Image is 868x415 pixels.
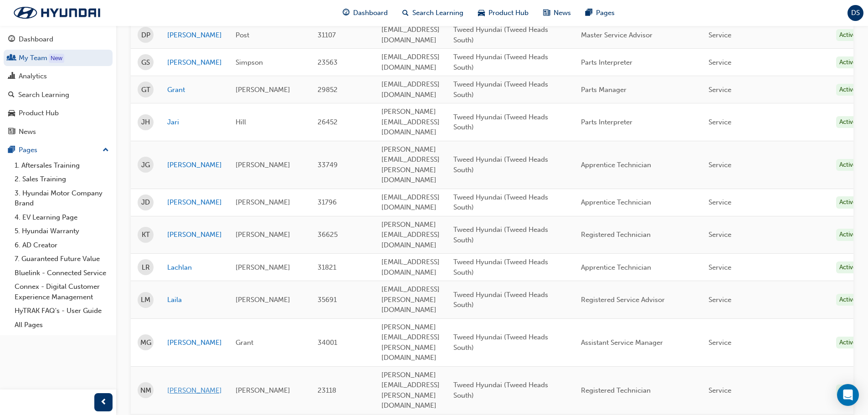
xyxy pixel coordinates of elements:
div: Dashboard [19,34,53,45]
a: [PERSON_NAME] [167,338,222,348]
a: [PERSON_NAME] [167,30,222,41]
span: 26452 [318,118,338,126]
a: My Team [4,50,113,67]
div: Search Learning [18,90,69,100]
span: [EMAIL_ADDRESS][PERSON_NAME][DOMAIN_NAME] [381,285,440,314]
div: Active [836,196,860,209]
div: Active [836,116,860,128]
span: Service [709,58,731,67]
span: Tweed Hyundai (Tweed Heads South) [453,381,548,400]
span: [PERSON_NAME] [236,86,290,94]
span: GS [141,57,150,68]
span: [EMAIL_ADDRESS][DOMAIN_NAME] [381,258,440,277]
div: Active [836,294,860,306]
span: NM [140,385,151,396]
a: All Pages [11,318,113,332]
span: Service [709,231,731,239]
span: KT [142,230,150,240]
span: Registered Service Advisor [581,296,665,304]
span: [EMAIL_ADDRESS][DOMAIN_NAME] [381,26,440,44]
button: Pages [4,142,113,159]
span: Service [709,198,731,206]
span: [PERSON_NAME][EMAIL_ADDRESS][DOMAIN_NAME] [381,108,440,136]
a: 6. AD Creator [11,238,113,252]
span: Tweed Hyundai (Tweed Heads South) [453,155,548,174]
span: Apprentice Technician [581,161,651,169]
span: Parts Manager [581,86,627,94]
span: Registered Technician [581,231,651,239]
div: Active [836,261,860,274]
span: 34001 [318,338,337,347]
div: Tooltip anchor [49,54,64,63]
span: Hill [236,118,246,126]
span: Service [709,118,731,126]
span: Pages [596,8,615,18]
span: search-icon [8,91,15,99]
a: news-iconNews [536,4,578,22]
a: [PERSON_NAME] [167,230,222,240]
span: Service [709,161,731,169]
span: Parts Interpreter [581,118,632,126]
span: LR [142,262,150,273]
div: Active [836,159,860,171]
span: Tweed Hyundai (Tweed Heads South) [453,333,548,352]
div: News [19,127,36,137]
span: Tweed Hyundai (Tweed Heads South) [453,53,548,72]
a: Dashboard [4,31,113,48]
span: 29852 [318,86,338,94]
span: prev-icon [100,397,107,408]
span: [PERSON_NAME][EMAIL_ADDRESS][PERSON_NAME][DOMAIN_NAME] [381,145,440,184]
a: [PERSON_NAME] [167,160,222,170]
span: 31796 [318,198,337,206]
span: Service [709,263,731,272]
span: Grant [236,338,253,347]
a: [PERSON_NAME] [167,385,222,396]
span: 23563 [318,58,338,67]
a: Grant [167,85,222,95]
span: [PERSON_NAME] [236,263,290,272]
span: 31821 [318,263,336,272]
span: Tweed Hyundai (Tweed Heads South) [453,225,548,244]
div: Active [836,56,860,69]
span: Tweed Hyundai (Tweed Heads South) [453,291,548,309]
span: [PERSON_NAME] [236,296,290,304]
a: Analytics [4,68,113,85]
a: Jari [167,117,222,128]
span: Post [236,31,249,39]
a: Laila [167,295,222,305]
a: 7. Guaranteed Future Value [11,252,113,266]
span: Service [709,386,731,395]
a: pages-iconPages [578,4,622,22]
span: [EMAIL_ADDRESS][DOMAIN_NAME] [381,53,440,72]
a: 2. Sales Training [11,172,113,186]
a: Product Hub [4,105,113,122]
span: GT [141,85,150,95]
a: [PERSON_NAME] [167,57,222,68]
span: car-icon [478,7,485,19]
img: Trak [5,3,109,22]
span: 23118 [318,386,336,395]
span: MG [140,338,151,348]
a: Search Learning [4,87,113,103]
span: guage-icon [8,36,15,44]
div: Open Intercom Messenger [837,384,859,406]
span: Tweed Hyundai (Tweed Heads South) [453,193,548,212]
a: 4. EV Learning Page [11,210,113,225]
span: JD [141,197,150,208]
span: Tweed Hyundai (Tweed Heads South) [453,26,548,44]
span: Tweed Hyundai (Tweed Heads South) [453,258,548,277]
span: Apprentice Technician [581,198,651,206]
a: HyTRAK FAQ's - User Guide [11,304,113,318]
span: Dashboard [353,8,388,18]
a: 1. Aftersales Training [11,159,113,173]
span: car-icon [8,109,15,118]
span: Service [709,31,731,39]
span: [PERSON_NAME] [236,198,290,206]
a: 3. Hyundai Motor Company Brand [11,186,113,210]
span: News [554,8,571,18]
span: Simpson [236,58,263,67]
button: DS [847,5,863,21]
span: pages-icon [8,146,15,154]
div: Active [836,29,860,41]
